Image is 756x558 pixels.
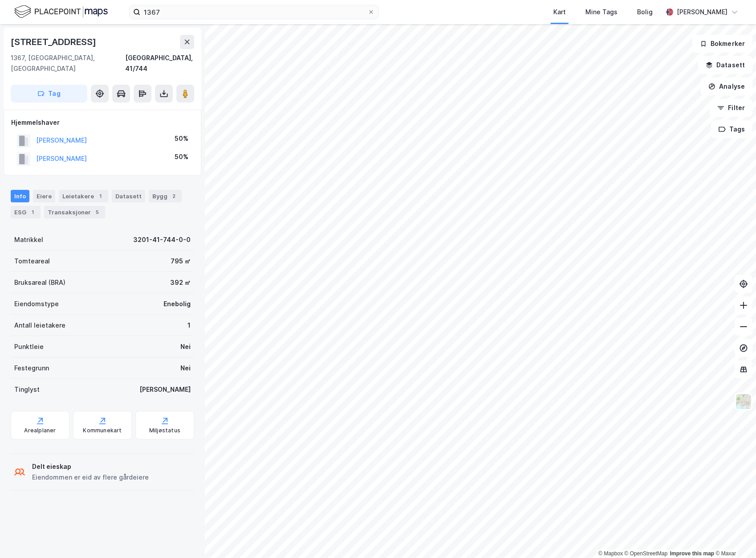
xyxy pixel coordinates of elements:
div: Matrikkel [14,234,43,245]
a: Mapbox [598,550,623,557]
img: logo.f888ab2527a4732fd821a326f86c7f29.svg [14,4,108,20]
div: 5 [93,208,102,217]
div: Kart [553,7,566,17]
div: 1 [96,192,105,201]
div: Enebolig [163,299,191,309]
div: Bruksareal (BRA) [14,277,65,288]
div: 1367, [GEOGRAPHIC_DATA], [GEOGRAPHIC_DATA] [11,53,125,74]
div: Miljøstatus [149,427,180,434]
div: Arealplaner [24,427,56,434]
div: Nei [180,341,191,352]
div: ESG [11,206,41,218]
div: Antall leietakere [14,320,65,331]
div: 1 [28,208,37,217]
a: OpenStreetMap [625,550,668,557]
div: Bygg [149,190,182,202]
div: Eiendommen er eid av flere gårdeiere [32,472,149,483]
button: Tags [711,120,752,138]
div: Bolig [637,7,653,17]
iframe: Chat Widget [711,515,756,558]
div: Mine Tags [585,7,617,17]
div: Leietakere [59,190,108,202]
div: Nei [180,363,191,373]
div: Delt eieskap [32,461,149,472]
button: Filter [710,99,752,117]
div: [PERSON_NAME] [677,7,727,17]
div: Transaksjoner [44,206,105,218]
div: [STREET_ADDRESS] [11,35,98,49]
div: Eiendomstype [14,299,59,309]
div: Datasett [112,190,145,202]
div: 795 ㎡ [171,256,191,267]
button: Analyse [701,78,752,95]
button: Tag [11,85,87,103]
button: Bokmerker [692,35,752,53]
div: Tinglyst [14,384,40,395]
div: Kontrollprogram for chat [711,515,756,558]
div: 50% [175,152,188,162]
div: 3201-41-744-0-0 [133,234,191,245]
div: [PERSON_NAME] [139,384,191,395]
div: 1 [188,320,191,331]
div: Eiere [33,190,55,202]
div: 392 ㎡ [170,277,191,288]
div: Punktleie [14,341,44,352]
button: Datasett [698,56,752,74]
div: Kommunekart [83,427,122,434]
div: [GEOGRAPHIC_DATA], 41/744 [125,53,194,74]
img: Z [735,393,752,410]
div: Tomteareal [14,256,50,267]
a: Improve this map [670,550,714,557]
div: Info [11,190,29,202]
div: Festegrunn [14,363,49,373]
div: 50% [175,133,188,144]
input: Søk på adresse, matrikkel, gårdeiere, leietakere eller personer [140,5,368,19]
div: Hjemmelshaver [11,117,194,128]
div: 2 [169,192,178,201]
